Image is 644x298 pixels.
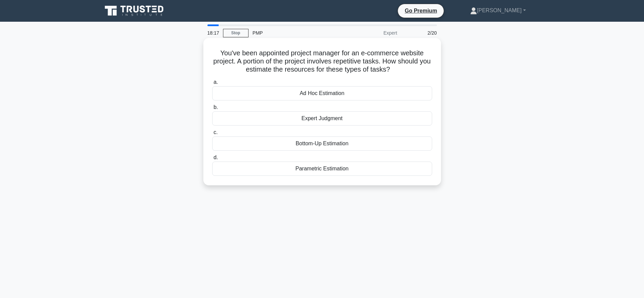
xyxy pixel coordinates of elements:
[214,79,218,85] span: a.
[211,49,433,74] h5: You've been appointed project manager for an e-commerce website project. A portion of the project...
[203,26,223,40] div: 18:17
[223,29,249,37] a: Stop
[401,6,441,15] a: Go Premium
[212,86,432,100] div: Ad Hoc Estimation
[342,26,401,40] div: Expert
[212,111,432,126] div: Expert Judgment
[214,154,218,160] span: d.
[214,129,218,135] span: c.
[212,136,432,151] div: Bottom-Up Estimation
[212,162,432,176] div: Parametric Estimation
[214,104,218,110] span: b.
[249,26,342,40] div: PMP
[454,4,542,17] a: [PERSON_NAME]
[401,26,441,40] div: 2/20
